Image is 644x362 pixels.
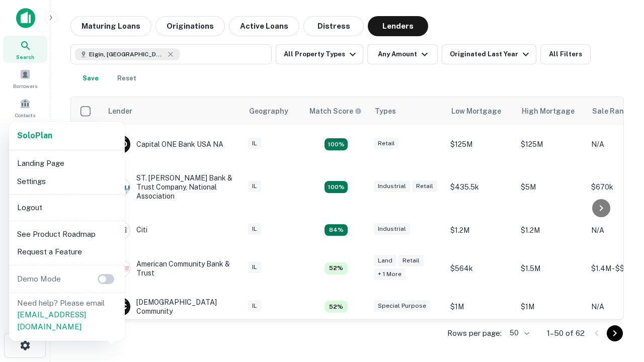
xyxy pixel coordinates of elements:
[13,172,121,191] li: Settings
[17,131,52,140] strong: Solo Plan
[17,130,52,142] a: SoloPlan
[594,282,644,330] iframe: Chat Widget
[13,199,121,217] li: Logout
[13,154,121,172] li: Landing Page
[13,225,121,243] li: See Product Roadmap
[17,310,86,331] a: [EMAIL_ADDRESS][DOMAIN_NAME]
[13,273,65,285] p: Demo Mode
[17,297,117,333] p: Need help? Please email
[13,243,121,261] li: Request a Feature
